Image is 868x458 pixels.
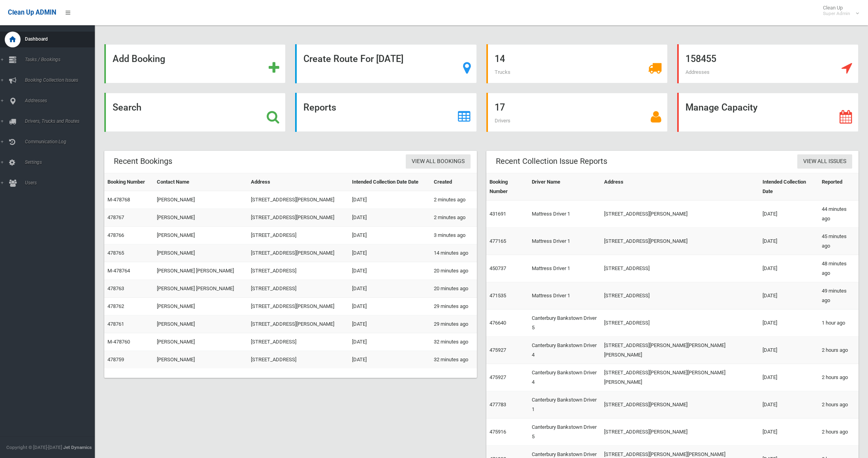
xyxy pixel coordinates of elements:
span: Addresses [23,98,102,103]
a: View All Issues [797,154,852,169]
td: [STREET_ADDRESS] [248,280,349,298]
a: 158455 Addresses [677,44,859,83]
td: 32 minutes ago [431,351,476,369]
td: 29 minutes ago [431,298,476,315]
td: Canterbury Bankstown Driver 4 [529,364,601,391]
th: Address [248,173,349,191]
strong: 14 [495,53,505,64]
td: [DATE] [759,391,819,419]
a: Create Route For [DATE] [295,44,476,83]
th: Driver Name [529,173,601,201]
td: [PERSON_NAME] [154,333,248,351]
td: [PERSON_NAME] [154,315,248,333]
a: 478765 [107,250,124,256]
td: [STREET_ADDRESS] [248,227,349,244]
a: Manage Capacity [677,93,859,132]
td: [STREET_ADDRESS][PERSON_NAME] [601,391,759,419]
strong: Create Route For [DATE] [303,53,403,64]
td: 2 hours ago [819,364,859,391]
a: Add Booking [104,44,286,83]
span: Drivers, Trucks and Routes [23,118,102,124]
a: 478763 [107,285,124,291]
td: [STREET_ADDRESS] [601,282,759,310]
td: 2 hours ago [819,391,859,419]
a: 431691 [490,211,506,217]
td: [DATE] [759,310,819,337]
td: [PERSON_NAME] [154,209,248,227]
td: [STREET_ADDRESS] [601,310,759,337]
span: Users [23,180,102,186]
th: Address [601,173,759,201]
td: 45 minutes ago [819,228,859,255]
strong: Manage Capacity [685,102,757,113]
td: [STREET_ADDRESS][PERSON_NAME] [601,201,759,228]
td: [DATE] [759,201,819,228]
td: Mattress Driver 1 [529,282,601,310]
td: [STREET_ADDRESS] [248,333,349,351]
a: M-478768 [107,197,130,203]
span: Addresses [685,69,710,75]
a: 17 Drivers [486,93,668,132]
a: Search [104,93,286,132]
th: Reported [819,173,859,201]
td: 3 minutes ago [431,227,476,244]
span: Drivers [495,118,510,124]
td: [PERSON_NAME] [154,227,248,244]
strong: 158455 [685,53,716,64]
td: Mattress Driver 1 [529,201,601,228]
td: [DATE] [349,351,431,369]
td: 49 minutes ago [819,282,859,310]
td: [STREET_ADDRESS] [248,351,349,369]
strong: Jet Dynamics [63,445,92,450]
a: 478759 [107,357,124,362]
td: Canterbury Bankstown Driver 4 [529,337,601,364]
a: 14 Trucks [486,44,668,83]
td: [DATE] [349,244,431,262]
td: [DATE] [349,333,431,351]
td: [PERSON_NAME] [PERSON_NAME] [154,280,248,298]
a: 478766 [107,232,124,238]
td: 20 minutes ago [431,280,476,298]
strong: Add Booking [113,53,165,64]
td: [DATE] [759,337,819,364]
a: 477165 [490,238,506,244]
header: Recent Collection Issue Reports [486,154,617,169]
td: [DATE] [349,298,431,315]
td: 32 minutes ago [431,333,476,351]
td: [STREET_ADDRESS][PERSON_NAME] [248,244,349,262]
a: 478761 [107,321,124,327]
a: M-478764 [107,268,130,274]
td: [STREET_ADDRESS][PERSON_NAME] [248,191,349,209]
th: Booking Number [104,173,154,191]
td: 2 minutes ago [431,191,476,209]
a: 477783 [490,402,506,407]
td: [STREET_ADDRESS][PERSON_NAME][PERSON_NAME][PERSON_NAME] [601,337,759,364]
td: 2 minutes ago [431,209,476,227]
small: Super Admin [823,11,850,17]
th: Intended Collection Date [759,173,819,201]
a: 476640 [490,320,506,326]
td: [DATE] [759,364,819,391]
td: [STREET_ADDRESS] [248,262,349,280]
td: [PERSON_NAME] [154,244,248,262]
a: 475916 [490,429,506,435]
a: M-478760 [107,339,130,345]
span: Tasks / Bookings [23,57,102,62]
td: 2 hours ago [819,337,859,364]
td: [DATE] [759,282,819,310]
th: Intended Collection Date Date [349,173,431,191]
td: [DATE] [759,228,819,255]
strong: 17 [495,102,505,113]
td: [PERSON_NAME] [154,191,248,209]
td: [PERSON_NAME] [154,298,248,315]
td: [DATE] [759,255,819,282]
td: Mattress Driver 1 [529,228,601,255]
td: 48 minutes ago [819,255,859,282]
a: View All Bookings [406,154,471,169]
td: [DATE] [349,315,431,333]
td: [DATE] [759,419,819,446]
span: Clean Up ADMIN [8,9,56,16]
td: Canterbury Bankstown Driver 5 [529,310,601,337]
td: 2 hours ago [819,419,859,446]
td: Canterbury Bankstown Driver 5 [529,419,601,446]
